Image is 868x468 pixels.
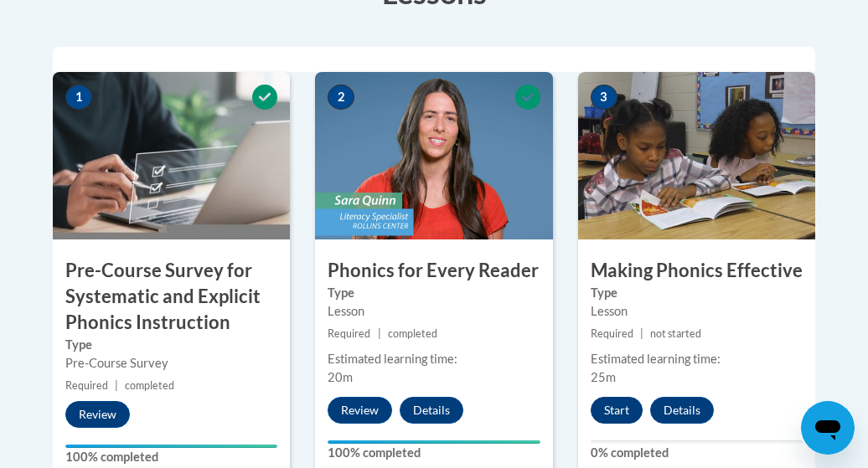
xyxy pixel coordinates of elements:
[591,370,616,384] span: 25m
[328,397,392,424] button: Review
[591,327,633,340] span: Required
[591,85,617,110] span: 3
[65,379,108,392] span: Required
[315,72,552,239] img: Course Image
[578,258,815,284] h3: Making Phonics Effective
[65,445,277,448] div: Your progress
[591,444,803,462] label: 0% completed
[315,258,552,284] h3: Phonics for Every Reader
[378,327,381,340] span: |
[328,350,540,368] div: Estimated learning time:
[328,302,540,321] div: Lesson
[328,370,353,384] span: 20m
[578,72,815,239] img: Course Image
[125,379,174,392] span: completed
[591,397,643,424] button: Start
[400,397,463,424] button: Details
[65,336,277,354] label: Type
[650,327,701,340] span: not started
[65,354,277,373] div: Pre-Course Survey
[53,258,290,335] h3: Pre-Course Survey for Systematic and Explicit Phonics Instruction
[328,284,540,302] label: Type
[650,397,714,424] button: Details
[591,284,803,302] label: Type
[328,444,540,462] label: 100% completed
[65,448,277,466] label: 100% completed
[591,350,803,368] div: Estimated learning time:
[328,85,354,110] span: 2
[328,327,370,340] span: Required
[591,302,803,321] div: Lesson
[65,85,92,110] span: 1
[65,401,130,428] button: Review
[115,379,118,392] span: |
[53,72,290,239] img: Course Image
[328,440,540,444] div: Your progress
[801,401,855,455] iframe: Button to launch messaging window
[388,327,437,340] span: completed
[640,327,643,340] span: |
